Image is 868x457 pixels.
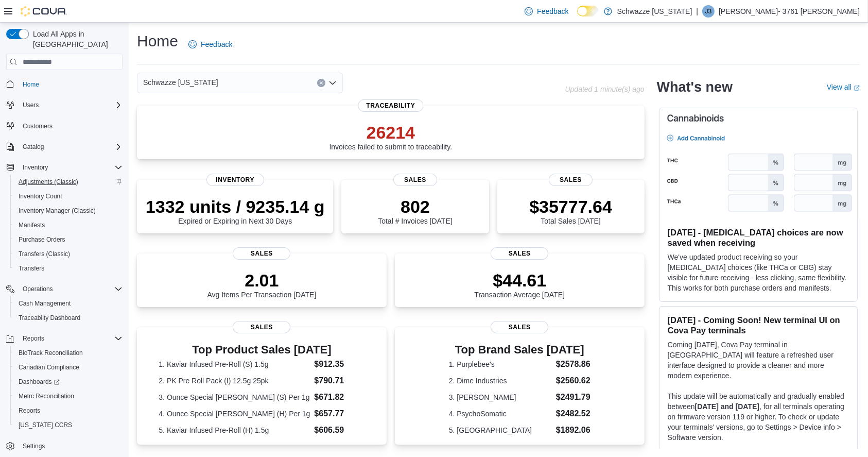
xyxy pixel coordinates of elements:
span: Inventory Manager (Classic) [14,205,123,217]
a: Inventory Manager (Classic) [14,205,100,217]
button: Operations [19,283,57,295]
p: 2.01 [207,270,316,291]
span: Operations [19,283,123,295]
div: Expired or Expiring in Next 30 Days [146,196,325,225]
p: 1332 units / 9235.14 g [146,196,325,217]
dd: $671.82 [314,391,364,403]
span: Adjustments (Classic) [19,178,78,186]
p: $44.61 [474,270,565,291]
span: Transfers (Classic) [19,250,70,258]
button: Traceabilty Dashboard [10,311,127,325]
a: Cash Management [14,297,75,310]
strong: [DATE] and [DATE] [695,402,759,411]
a: Feedback [520,1,572,22]
span: Sales [393,174,438,186]
span: Customers [23,122,53,130]
h2: What's new [657,79,733,95]
span: Sales [233,247,290,260]
span: Feedback [537,6,568,16]
a: View allExternal link [827,83,860,91]
button: Clear input [317,79,325,87]
button: Inventory Manager (Classic) [10,204,127,218]
span: BioTrack Reconciliation [19,349,83,357]
button: Users [19,99,43,111]
span: Dark Mode [577,16,578,17]
span: Home [23,80,39,89]
h1: Home [137,31,178,52]
a: Traceabilty Dashboard [14,312,84,324]
span: Catalog [19,141,123,153]
p: This update will be automatically and gradually enabled between , for all terminals operating on ... [668,391,849,443]
span: Washington CCRS [14,419,123,431]
p: [PERSON_NAME]- 3761 [PERSON_NAME] [719,5,860,18]
span: Metrc Reconciliation [14,390,123,402]
a: BioTrack Reconciliation [14,347,87,359]
a: Dashboards [14,376,64,388]
p: Schwazze [US_STATE] [617,5,692,18]
span: Cash Management [19,299,71,308]
div: Transaction Average [DATE] [474,270,565,299]
a: Purchase Orders [14,233,70,246]
span: Reports [23,334,44,343]
button: Inventory [19,161,52,174]
a: Manifests [14,219,49,231]
button: Catalog [2,140,127,154]
span: Users [19,99,123,111]
input: Dark Mode [577,6,599,16]
img: Cova [21,6,67,16]
a: Inventory Count [14,190,66,202]
div: Jennifer- 3761 Seward [702,5,715,18]
div: Total Sales [DATE] [529,196,612,225]
button: Inventory Count [10,189,127,204]
p: 26214 [329,122,453,143]
span: Feedback [201,39,232,49]
span: BioTrack Reconciliation [14,347,123,359]
span: Inventory [19,161,123,174]
span: Inventory Manager (Classic) [19,207,96,215]
span: Home [19,77,123,90]
span: Inventory Count [19,192,62,200]
span: Catalog [23,143,44,151]
p: $35777.64 [529,196,612,217]
span: Dashboards [14,376,123,388]
p: We've updated product receiving so your [MEDICAL_DATA] choices (like THCa or CBG) stay visible fo... [668,252,849,293]
span: Transfers [14,262,123,275]
span: Purchase Orders [14,233,123,246]
button: Inventory [2,160,127,175]
p: Coming [DATE], Cova Pay terminal in [GEOGRAPHIC_DATA] will feature a refreshed user interface des... [668,340,849,381]
p: Updated 1 minute(s) ago [565,85,645,93]
dd: $2578.86 [556,358,591,370]
h3: Top Brand Sales [DATE] [449,344,591,356]
span: Operations [23,285,53,293]
span: Cash Management [14,297,123,310]
span: Traceabilty Dashboard [14,312,123,324]
button: Reports [10,403,127,418]
button: Reports [2,331,127,346]
a: Metrc Reconciliation [14,390,78,402]
dd: $657.77 [314,408,364,420]
dt: 2. PK Pre Roll Pack (I) 12.5g 25pk [159,376,310,386]
span: Canadian Compliance [19,363,79,371]
dd: $790.71 [314,375,364,387]
dt: 1. Kaviar Infused Pre-Roll (S) 1.5g [159,359,310,369]
button: Transfers [10,261,127,276]
dd: $606.59 [314,424,364,436]
span: Manifests [19,221,45,229]
span: Reports [19,407,40,415]
button: BioTrack Reconciliation [10,346,127,360]
button: Manifests [10,218,127,232]
a: Reports [14,404,44,417]
dt: 2. Dime Industries [449,376,552,386]
button: Purchase Orders [10,232,127,247]
span: Reports [19,332,123,345]
button: Operations [2,282,127,296]
span: Inventory Count [14,190,123,202]
span: Canadian Compliance [14,361,123,374]
a: Settings [19,440,49,452]
span: Sales [491,321,548,333]
span: Adjustments (Classic) [14,176,123,188]
button: Settings [2,438,127,453]
h3: Top Product Sales [DATE] [159,344,364,356]
a: Transfers (Classic) [14,248,74,260]
span: Settings [19,439,123,452]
